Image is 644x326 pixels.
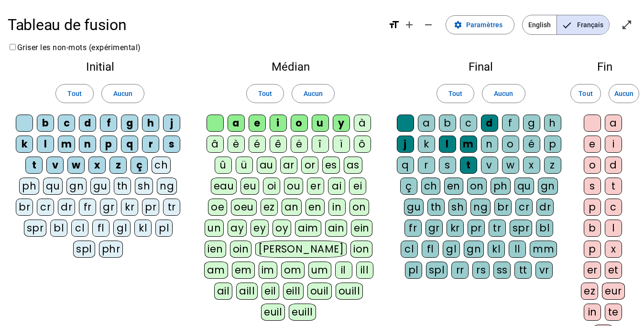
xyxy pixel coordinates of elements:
span: English [523,15,557,34]
div: th [427,199,445,216]
div: pl [155,220,173,237]
div: eau [211,178,237,195]
div: spl [426,262,448,279]
div: ph [19,178,39,195]
div: gu [404,199,424,216]
div: r [142,136,159,153]
div: on [467,178,487,195]
div: p [584,241,601,258]
span: Français [557,15,609,34]
div: phr [99,241,123,258]
div: gn [464,241,484,258]
div: ç [400,178,417,195]
div: pl [405,262,422,279]
span: Aucun [304,88,323,99]
button: Diminuer la taille de la police [419,15,438,34]
div: pr [142,199,159,216]
div: te [605,304,622,321]
div: ch [421,178,440,195]
div: i [270,115,287,132]
button: Aucun [609,84,639,103]
div: oin [230,241,252,258]
div: d [605,157,622,174]
div: eu [240,178,259,195]
div: ü [236,157,253,174]
div: r [418,157,435,174]
div: ê [270,136,287,153]
div: ë [291,136,308,153]
div: u [312,115,329,132]
div: o [502,136,519,153]
div: ô [354,136,371,153]
div: ai [328,178,345,195]
button: Tout [570,84,601,103]
div: ç [131,157,148,174]
div: z [544,157,561,174]
button: Paramètres [446,15,514,34]
button: Aucun [482,84,525,103]
h2: Fin [581,61,629,73]
div: cr [515,199,533,216]
div: k [418,136,435,153]
div: ill [356,262,373,279]
div: n [481,136,498,153]
div: ail [214,283,233,300]
button: Tout [246,84,284,103]
div: as [344,157,362,174]
div: in [328,199,346,216]
span: Tout [67,88,81,99]
div: p [544,136,561,153]
div: ll [509,241,526,258]
div: euil [261,304,285,321]
div: om [281,262,305,279]
div: j [397,136,414,153]
div: a [418,115,435,132]
div: eill [283,283,304,300]
span: Tout [579,88,592,99]
div: ez [581,283,598,300]
div: ch [152,157,171,174]
div: vr [535,262,553,279]
div: o [291,115,308,132]
div: am [204,262,228,279]
div: s [584,178,601,195]
div: gl [443,241,460,258]
div: en [306,199,325,216]
div: ey [251,220,269,237]
div: z [109,157,127,174]
div: cl [401,241,418,258]
div: en [444,178,463,195]
div: spr [510,220,533,237]
button: Aucun [101,84,144,103]
div: q [397,157,414,174]
div: f [100,115,117,132]
div: l [439,136,456,153]
div: l [37,136,54,153]
div: kr [121,199,138,216]
div: ng [157,178,177,195]
div: k [16,136,33,153]
div: â [207,136,224,153]
span: Tout [258,88,272,99]
div: p [584,199,601,216]
div: f [502,115,519,132]
div: gu [90,178,110,195]
div: b [439,115,456,132]
div: fl [422,241,439,258]
div: b [37,115,54,132]
mat-icon: format_size [388,19,400,31]
div: s [439,157,456,174]
div: é [249,136,266,153]
button: Aucun [292,84,335,103]
div: er [584,262,601,279]
div: fl [92,220,109,237]
div: b [584,220,601,237]
div: qu [43,178,63,195]
mat-icon: add [404,19,415,31]
div: il [335,262,352,279]
div: x [605,241,622,258]
div: tr [163,199,180,216]
div: tr [489,220,506,237]
div: es [322,157,340,174]
div: aill [236,283,258,300]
